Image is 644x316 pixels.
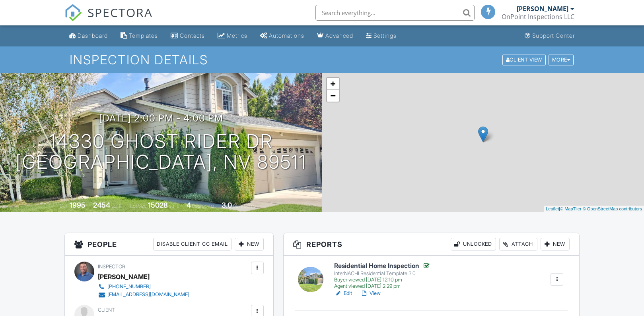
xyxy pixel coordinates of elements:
div: [PERSON_NAME] [98,271,150,283]
div: [PERSON_NAME] [517,5,568,13]
div: 2454 [93,201,110,209]
div: Client View [502,54,546,65]
div: 15028 [148,201,168,209]
span: bedrooms [192,203,214,209]
span: bathrooms [233,203,256,209]
span: Inspector [98,264,125,270]
h3: Reports [284,233,580,256]
div: Attach [499,238,537,250]
a: Templates [117,29,161,43]
a: Leaflet [546,206,559,211]
span: sq.ft. [169,203,179,209]
a: Client View [502,56,548,62]
h3: [DATE] 2:00 pm - 4:00 pm [99,113,223,123]
div: [PHONE_NUMBER] [107,283,151,290]
div: Dashboard [78,32,108,39]
div: [EMAIL_ADDRESS][DOMAIN_NAME] [107,291,189,298]
a: Zoom in [327,78,339,90]
a: SPECTORA [64,11,153,27]
a: © OpenStreetMap contributors [583,206,642,211]
a: Residential Home Inspection InterNACHI Residential Template 3.0 Buyer viewed [DATE] 12:10 pm Agen... [334,262,430,289]
span: Client [98,307,115,313]
a: Automations (Basic) [257,29,307,43]
a: © MapTiler [560,206,582,211]
span: Built [60,203,68,209]
div: Support Center [532,32,575,39]
div: 1995 [70,201,86,209]
div: | [544,206,644,212]
div: Metrics [227,32,247,39]
h1: 14330 Ghost Rider Dr [GEOGRAPHIC_DATA], NV 89511 [16,131,306,173]
h3: People [65,233,273,256]
div: 3.0 [222,201,232,209]
span: sq. ft. [111,203,123,209]
div: Automations [269,32,304,39]
div: OnPoint Inspections LLC [502,13,574,21]
a: Zoom out [327,90,339,102]
span: Lot Size [130,203,147,209]
img: The Best Home Inspection Software - Spectora [64,4,82,21]
input: Search everything... [315,5,475,21]
div: Contacts [180,32,205,39]
div: Agent viewed [DATE] 2:29 pm [334,283,430,289]
a: Contacts [167,29,208,43]
div: More [549,54,574,65]
div: InterNACHI Residential Template 3.0 [334,270,430,277]
a: Edit [334,289,352,297]
a: Metrics [214,29,251,43]
a: Advanced [314,29,356,43]
div: Settings [374,32,397,39]
div: Buyer viewed [DATE] 12:10 pm [334,277,430,283]
a: Dashboard [66,29,111,43]
div: New [541,238,570,250]
a: [EMAIL_ADDRESS][DOMAIN_NAME] [98,291,189,299]
div: Advanced [325,32,353,39]
a: Settings [363,29,400,43]
div: Disable Client CC Email [153,238,232,250]
div: 4 [187,201,191,209]
div: Unlocked [451,238,496,250]
h6: Residential Home Inspection [334,262,430,270]
a: Support Center [521,29,578,43]
div: New [235,238,264,250]
span: SPECTORA [88,4,153,21]
a: [PHONE_NUMBER] [98,283,189,291]
div: Templates [129,32,158,39]
a: View [360,289,381,297]
h1: Inspection Details [70,53,575,67]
